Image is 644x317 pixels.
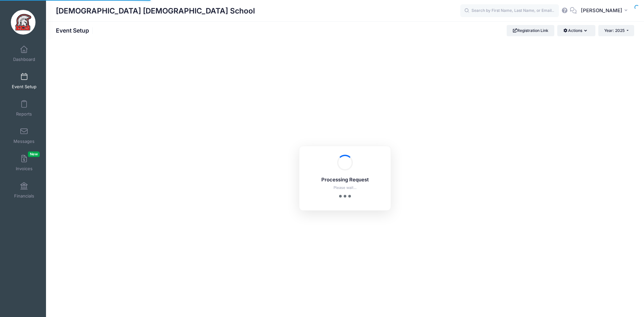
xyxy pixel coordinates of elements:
h1: Event Setup [56,27,95,34]
button: Year: 2025 [598,25,634,36]
h5: Processing Request [308,177,382,183]
a: Financials [9,179,40,202]
span: [PERSON_NAME] [581,7,622,14]
a: Reports [9,97,40,120]
input: Search by First Name, Last Name, or Email... [460,4,559,17]
span: New [28,151,40,157]
span: Year: 2025 [604,28,625,33]
button: Actions [557,25,595,36]
span: Reports [16,111,32,117]
span: Messages [13,139,34,144]
a: Dashboard [9,42,40,65]
a: Messages [9,124,40,147]
a: InvoicesNew [9,151,40,174]
img: Evangelical Christian School [11,10,35,35]
a: Event Setup [9,69,40,92]
button: [PERSON_NAME] [577,3,634,18]
a: Registration Link [507,25,554,36]
p: Please wait... [308,185,382,191]
span: Dashboard [13,57,35,62]
span: Event Setup [12,84,36,90]
span: Invoices [16,166,33,172]
span: Financials [14,193,34,199]
h1: [DEMOGRAPHIC_DATA] [DEMOGRAPHIC_DATA] School [56,3,255,18]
